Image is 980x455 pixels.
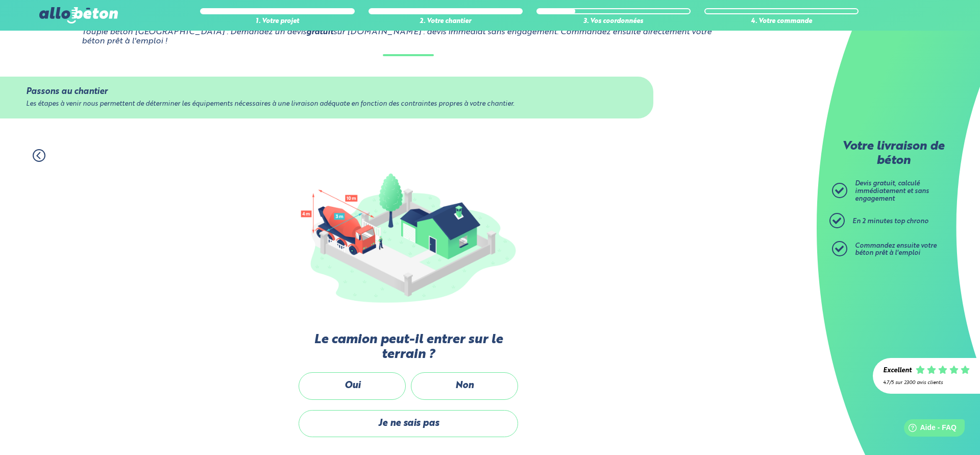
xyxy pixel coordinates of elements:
[889,415,969,444] iframe: Help widget launcher
[299,372,406,399] label: Oui
[299,410,518,437] label: Je ne sais pas
[26,87,627,97] div: Passons au chantier
[200,18,354,26] div: 1. Votre projet
[39,7,118,23] img: allobéton
[704,18,859,26] div: 4. Votre commande
[26,101,627,108] div: Les étapes à venir nous permettent de déterminer les équipements nécessaires à une livraison adéq...
[411,372,518,399] label: Non
[369,18,523,26] div: 2. Votre chantier
[306,28,333,36] strong: gratuit
[82,28,735,46] p: Toupie béton [GEOGRAPHIC_DATA] : Demandez un devis sur [DOMAIN_NAME] : devis immédiat sans engage...
[536,18,691,26] div: 3. Vos coordonnées
[296,332,521,363] label: Le camion peut-il entrer sur le terrain ?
